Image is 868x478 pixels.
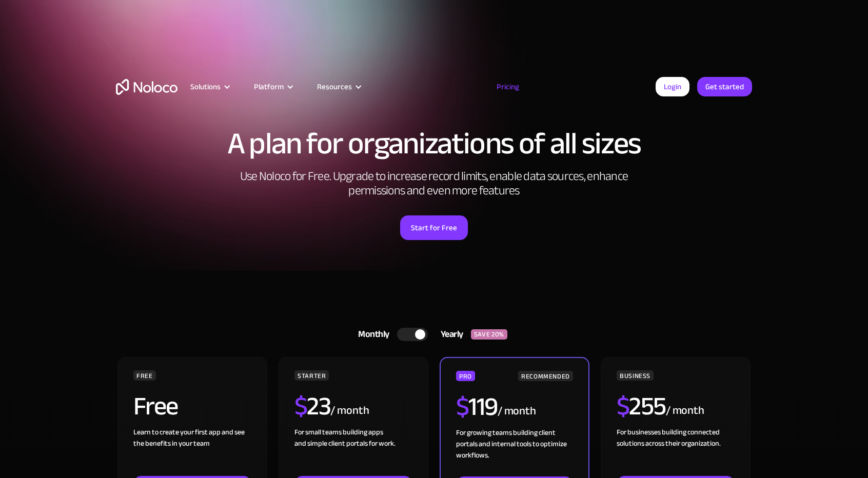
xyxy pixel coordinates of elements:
[294,427,412,476] div: For small teams building apps and simple client portals for work. ‍
[304,80,372,93] div: Resources
[229,169,639,198] h2: Use Noloco for Free. Upgrade to increase record limits, enable data sources, enhance permissions ...
[241,80,304,93] div: Platform
[518,371,573,381] div: RECOMMENDED
[617,427,735,476] div: For businesses building connected solutions across their organization. ‍
[317,80,352,93] div: Resources
[617,382,629,430] span: $
[294,370,329,381] div: STARTER
[116,79,177,95] a: home
[133,427,251,476] div: Learn to create your first app and see the benefits in your team ‍
[133,370,156,381] div: FREE
[471,329,507,340] div: SAVE 20%
[697,77,752,96] a: Get started
[617,393,666,419] h2: 255
[484,80,532,93] a: Pricing
[116,128,752,159] h1: A plan for organizations of all sizes
[345,327,397,342] div: Monthly
[294,382,307,430] span: $
[177,80,241,93] div: Solutions
[666,403,704,419] div: / month
[456,427,573,476] div: For growing teams building client portals and internal tools to optimize workflows.
[294,393,331,419] h2: 23
[330,403,369,419] div: / month
[190,80,221,93] div: Solutions
[400,215,468,240] a: Start for Free
[456,394,498,420] h2: 119
[456,371,475,381] div: PRO
[133,393,178,419] h2: Free
[456,383,469,431] span: $
[498,403,536,420] div: / month
[254,80,284,93] div: Platform
[617,370,654,381] div: BUSINESS
[656,77,689,96] a: Login
[428,327,471,342] div: Yearly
